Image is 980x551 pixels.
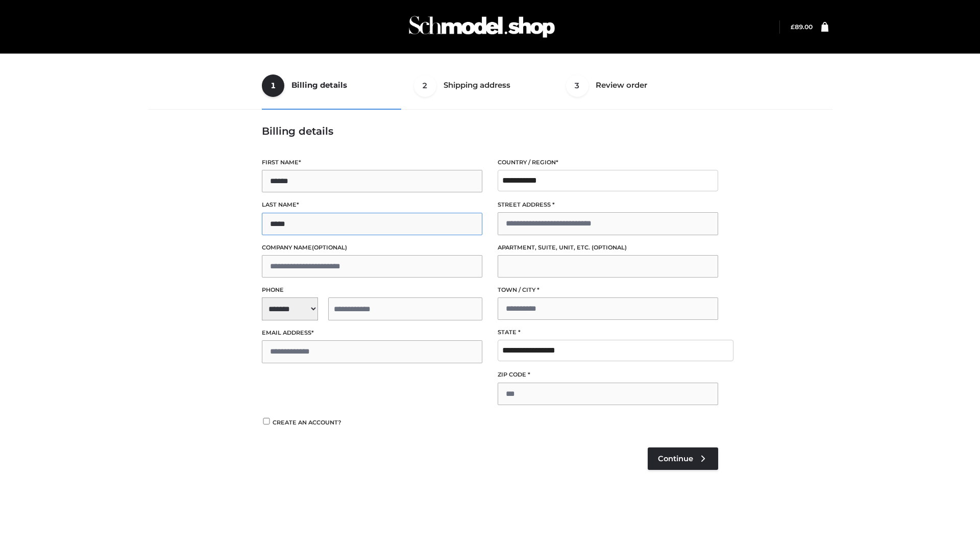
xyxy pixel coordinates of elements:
span: (optional) [592,244,627,251]
span: Continue [658,454,693,463]
span: Create an account? [273,419,341,426]
a: £89.00 [791,23,813,31]
span: (optional) [312,244,347,251]
label: ZIP Code [498,370,718,380]
label: Country / Region [498,158,718,167]
label: State [498,328,718,337]
label: Phone [262,285,482,295]
label: Street address [498,200,718,210]
label: Last name [262,200,482,210]
label: Company name [262,243,482,253]
label: First name [262,158,482,167]
input: Create an account? [262,418,271,424]
bdi: 89.00 [791,23,813,31]
a: Continue [648,447,718,470]
label: Apartment, suite, unit, etc. [498,243,718,253]
label: Town / City [498,285,718,295]
label: Email address [262,328,482,338]
h3: Billing details [262,125,718,137]
span: £ [791,23,795,31]
img: Schmodel Admin 964 [405,7,558,47]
